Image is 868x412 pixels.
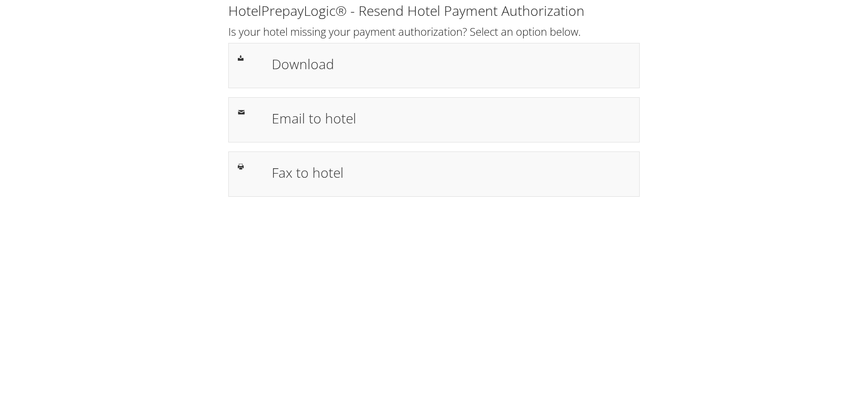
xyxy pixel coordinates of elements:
[228,97,640,142] a: Email to hotel
[228,24,640,39] h2: Is your hotel missing your payment authorization? Select an option below.
[272,162,630,183] h1: Fax to hotel
[272,54,630,74] h1: Download
[272,108,630,128] h1: Email to hotel
[228,1,640,20] h1: HotelPrepayLogic® - Resend Hotel Payment Authorization
[228,152,640,197] a: Fax to hotel
[228,43,640,88] a: Download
